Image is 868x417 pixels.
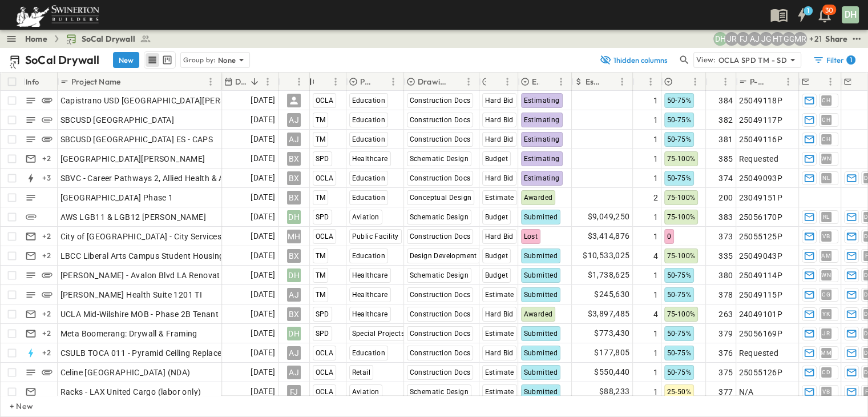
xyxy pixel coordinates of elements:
span: 0 [667,232,671,240]
div: Gerrad Gerber (gerrad.gerber@swinerton.com) [782,32,796,46]
span: Hard Bid [485,174,514,182]
p: View: [696,54,716,66]
button: New [113,52,139,68]
span: Estimate [485,330,514,338]
button: Sort [769,75,781,88]
button: Sort [811,75,823,88]
span: Capistrano USD [GEOGRAPHIC_DATA][PERSON_NAME] [60,95,267,106]
span: 75-100% [667,194,696,202]
span: $773,430 [594,327,629,340]
span: UCLA Mid-Wilshire MOB - Phase 2B Tenant Improvements Floors 1-3 100% SD Budget [60,308,378,320]
span: Hard Bid [485,116,514,124]
span: 4 [653,250,658,262]
button: Sort [449,75,462,88]
button: Menu [718,75,732,89]
span: Budget [485,213,508,221]
button: Menu [329,75,342,89]
span: N/A [739,386,754,398]
button: Sort [316,75,329,88]
button: Menu [462,75,475,89]
span: 374 [718,173,733,184]
span: TM [316,291,326,299]
span: Estimate [485,194,514,202]
span: 2 [653,192,658,203]
span: Construction Docs [410,97,471,105]
span: 1 [653,134,658,145]
div: MH [287,230,301,243]
button: DH [841,5,860,25]
div: Meghana Raj (meghana.raj@swinerton.com) [793,32,807,46]
span: Schematic Design [410,155,469,163]
span: YK [822,314,830,314]
span: $3,897,485 [588,307,630,320]
span: Requested [739,347,779,359]
button: Sort [710,75,723,88]
span: 384 [718,95,733,106]
span: 25-50% [667,388,691,396]
span: Schematic Design [410,213,469,221]
span: OCLA [316,368,334,376]
span: Education [352,252,386,260]
div: Joshua Russell (joshua.russell@swinerton.com) [725,32,738,46]
span: 50-75% [667,135,691,143]
p: Estimate Status [532,76,539,87]
span: $88,233 [599,385,630,398]
span: [PERSON_NAME] Health Suite 1201 TI [60,289,203,300]
span: Hard Bid [485,97,514,105]
span: 75-100% [667,310,696,318]
span: 50-75% [667,97,691,105]
span: OCLA [316,232,334,240]
div: + 2 [40,249,54,263]
nav: breadcrumbs [25,33,158,45]
span: TM [316,271,326,279]
span: 263 [718,308,733,320]
span: OCLA [316,388,334,396]
span: Submitted [524,330,558,338]
div: + 3 [40,171,54,185]
span: Submitted [524,349,558,357]
a: Home [25,33,47,45]
span: 1 [653,367,658,378]
button: Sort [853,75,866,88]
span: SPD [316,310,329,318]
p: Due Date [235,76,246,87]
span: Construction Docs [410,291,471,299]
span: [DATE] [251,94,275,107]
span: Education [352,116,386,124]
span: 381 [718,134,733,145]
span: 25049118P [739,95,783,106]
span: 75-100% [667,213,696,221]
span: $3,414,876 [588,230,630,243]
p: Estimate Amount [586,76,600,87]
span: $9,049,250 [588,210,630,223]
span: Estimating [524,174,560,182]
span: Hard Bid [485,135,514,143]
span: 25049117P [739,114,783,126]
div: table view [144,51,176,69]
div: DH [842,6,859,23]
div: Owner [278,73,310,91]
span: 1 [653,114,658,126]
span: 1 [653,386,658,398]
span: 50-75% [667,116,691,124]
span: 1 [653,231,658,242]
span: Construction Docs [410,232,471,240]
span: Public Facility [352,232,399,240]
span: SBVC - Career Pathways 2, Allied Health & Aeronautics Bldg's [60,173,288,184]
span: [DATE] [251,288,275,301]
span: 75-100% [667,155,696,163]
span: 375 [718,367,733,378]
span: Submitted [524,252,558,260]
span: TM [316,194,326,202]
span: 379 [718,328,733,339]
button: 1hidden columns [593,52,675,68]
span: 382 [718,114,733,126]
span: 50-75% [667,174,691,182]
span: Awarded [524,310,553,318]
span: SBCUSD [GEOGRAPHIC_DATA] ES - CAPS [60,134,213,145]
span: 1 [653,95,658,106]
button: Sort [283,75,296,88]
span: [PERSON_NAME] - Avalon Blvd LA Renovation and Addition [60,270,282,281]
span: 24049101P [739,308,783,320]
button: Sort [542,75,554,88]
